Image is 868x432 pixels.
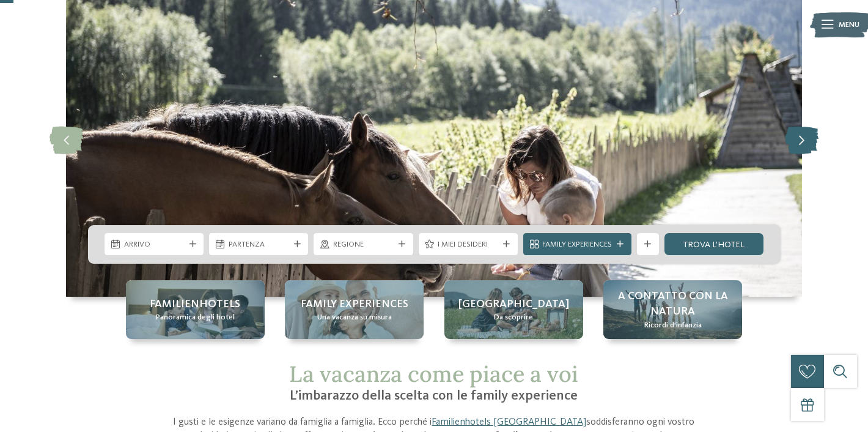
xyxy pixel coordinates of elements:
[156,312,235,323] span: Panoramica degli hotel
[458,297,569,312] span: [GEOGRAPHIC_DATA]
[444,280,583,339] a: Quale family experience volete vivere? [GEOGRAPHIC_DATA] Da scoprire
[494,312,533,323] span: Da scoprire
[317,312,392,323] span: Una vacanza su misura
[290,389,578,403] span: L’imbarazzo della scelta con le family experience
[126,280,265,339] a: Quale family experience volete vivere? Familienhotels Panoramica degli hotel
[614,289,731,319] span: A contatto con la natura
[150,297,240,312] span: Familienhotels
[333,239,394,250] span: Regione
[124,239,185,250] span: Arrivo
[438,239,498,250] span: I miei desideri
[301,297,408,312] span: Family experiences
[432,417,586,427] a: Familienhotels [GEOGRAPHIC_DATA]
[229,239,289,250] span: Partenza
[542,239,612,250] span: Family Experiences
[644,320,702,331] span: Ricordi d’infanzia
[289,360,578,388] span: La vacanza come piace a voi
[285,280,424,339] a: Quale family experience volete vivere? Family experiences Una vacanza su misura
[664,233,763,255] a: trova l’hotel
[603,280,742,339] a: Quale family experience volete vivere? A contatto con la natura Ricordi d’infanzia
